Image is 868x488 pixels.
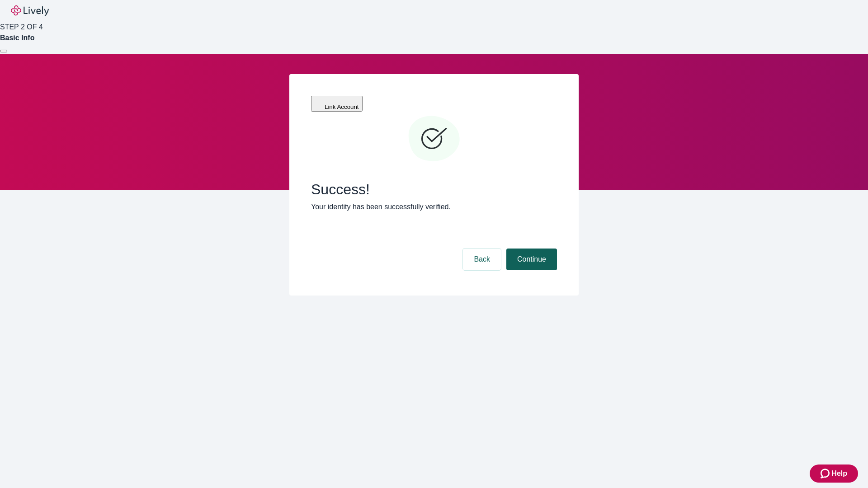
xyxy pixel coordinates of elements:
svg: Checkmark icon [407,112,461,166]
p: Your identity has been successfully verified. [311,202,557,212]
svg: Zendesk support icon [821,468,831,479]
span: Success! [311,181,557,198]
button: Back [463,249,501,270]
button: Continue [506,249,557,270]
span: Help [831,468,847,479]
img: Lively [11,5,49,16]
button: Link Account [311,96,363,112]
button: Zendesk support iconHelp [810,465,858,483]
